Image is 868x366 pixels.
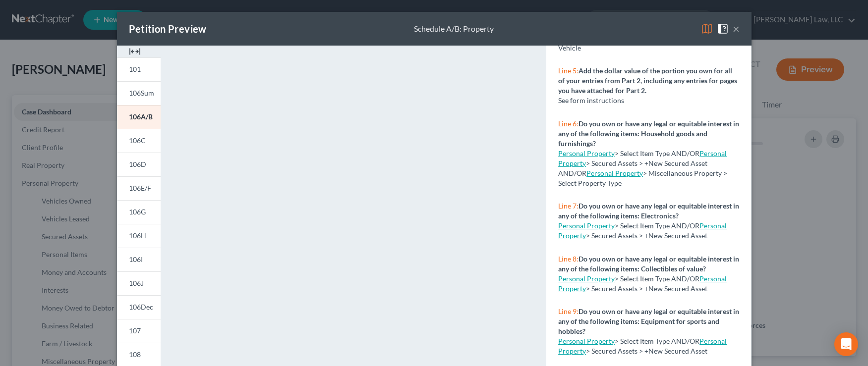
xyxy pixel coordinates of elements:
a: 106J [117,271,161,295]
strong: Do you own or have any legal or equitable interest in any of the following items: Household goods... [558,119,739,148]
span: > Miscellaneous Property > Select Property Type [558,169,727,187]
a: 106I [117,248,161,271]
span: 106E/F [129,184,151,192]
span: > Select Item Type AND/OR [558,274,699,283]
a: 106C [117,129,161,153]
a: Personal Property [558,149,727,167]
span: Line 8: [558,255,579,263]
span: See form instructions [558,96,624,105]
a: 107 [117,319,161,343]
a: Personal Property [586,169,643,177]
a: 106A/B [117,105,161,129]
span: Line 9: [558,307,579,315]
strong: Do you own or have any legal or equitable interest in any of the following items: Equipment for s... [558,307,739,335]
a: Personal Property [558,274,615,283]
button: × [733,23,740,35]
span: > Select Item Type AND/OR [558,149,699,157]
span: > Select Item Type AND/OR [558,221,699,230]
a: Personal Property [558,221,615,230]
span: 106A/B [129,112,153,121]
a: 106E/F [117,176,161,200]
span: 106C [129,136,146,145]
span: 101 [129,65,141,73]
a: Personal Property [558,274,727,293]
div: Petition Preview [129,22,207,36]
a: 106Dec [117,295,161,319]
span: > Secured Assets > +New Secured Asset [558,274,727,293]
span: 108 [129,350,141,359]
a: 106D [117,153,161,176]
div: Open Intercom Messenger [834,332,858,356]
a: Personal Property [558,337,615,345]
span: 106J [129,279,144,287]
span: Line 7: [558,202,579,210]
span: Line 6: [558,119,579,128]
strong: Do you own or have any legal or equitable interest in any of the following items: Electronics? [558,202,739,220]
span: 106Dec [129,303,153,311]
span: Line 5: [558,66,579,75]
img: help-close-5ba153eb36485ed6c1ea00a893f15db1cb9b99d6cae46e1a8edb6c62d00a1a76.svg [717,23,729,35]
a: 106H [117,224,161,248]
span: 106D [129,160,146,168]
span: 106H [129,231,146,240]
span: > Secured Assets > +New Secured Asset AND/OR [558,149,727,177]
a: 106G [117,200,161,224]
span: 106I [129,255,143,263]
strong: Do you own or have any legal or equitable interest in any of the following items: Collectibles of... [558,255,739,273]
span: 106Sum [129,89,154,97]
img: expand-e0f6d898513216a626fdd78e52531dac95497ffd26381d4c15ee2fc46db09dca.svg [129,46,141,57]
img: map-eea8200ae884c6f1103ae1953ef3d486a96c86aabb227e865a55264e3737af1f.svg [701,23,713,35]
a: 101 [117,57,161,81]
span: 107 [129,326,141,335]
span: 106G [129,208,146,216]
a: 106Sum [117,81,161,105]
span: > Select Item Type AND/OR [558,337,699,345]
a: Personal Property [558,149,615,157]
div: Schedule A/B: Property [414,23,494,35]
span: > Vehicles Leased > +Add Vehicle [558,34,720,52]
strong: Add the dollar value of the portion you own for all of your entries from Part 2, including any en... [558,66,737,95]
